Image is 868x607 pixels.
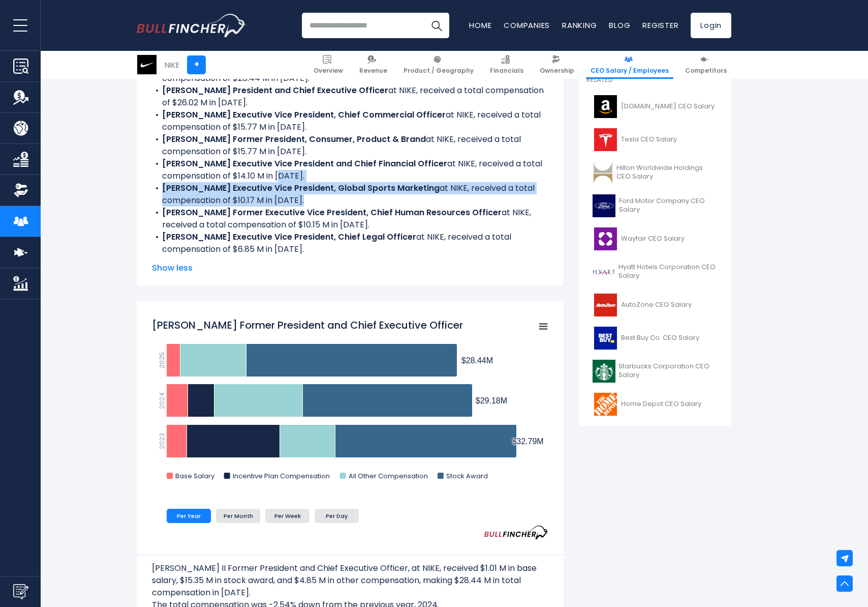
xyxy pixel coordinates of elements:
svg: John Donahoe II Former President and Chief Executive Officer [152,313,548,491]
p: [PERSON_NAME] II Former President and Chief Executive Officer, at NIKE, received $1.01 M in base ... [152,562,548,599]
b: [PERSON_NAME] Executive Vice President and Chief Financial Officer [162,158,447,169]
li: at NIKE, received a total compensation of $15.77 M in [DATE]. [152,133,548,158]
span: [DOMAIN_NAME] CEO Salary [621,102,715,111]
a: Overview [309,51,348,79]
span: Home Depot CEO Salary [621,400,701,409]
li: Per Month [216,509,260,523]
img: F logo [593,194,616,217]
tspan: [PERSON_NAME] Former President and Chief Executive Officer [152,318,463,332]
a: [DOMAIN_NAME] CEO Salary [586,93,724,121]
a: Hilton Worldwide Holdings CEO Salary [586,159,724,187]
li: at NIKE, received a total compensation of $10.17 M in [DATE]. [152,182,548,207]
span: Revenue [359,67,387,75]
span: Hyatt Hotels Corporation CEO Salary [618,263,718,280]
img: NKE logo [137,55,157,74]
text: 2024 [157,392,167,409]
p: Related [586,76,724,84]
li: at NIKE, received a total compensation of $10.15 M in [DATE]. [152,207,548,231]
a: Companies [504,20,550,31]
li: Per Week [265,509,309,523]
li: at NIKE, received a total compensation of $14.10 M in [DATE]. [152,158,548,182]
button: Search [424,13,449,38]
span: Show less [152,262,548,274]
tspan: $28.44M [461,356,493,365]
img: BBY logo [593,327,618,350]
b: [PERSON_NAME] Executive Vice President, Global Sports Marketing [162,182,440,194]
b: [PERSON_NAME] Executive Vice President, Chief Legal Officer [162,231,416,243]
img: W logo [593,227,618,250]
li: at NIKE, received a total compensation of $6.85 M in [DATE]. [152,231,548,255]
span: Starbucks Corporation CEO Salary [618,362,718,380]
text: Incentive Plan Compensation [233,471,330,481]
tspan: $32.79M [512,437,543,446]
span: Ford Motor Company CEO Salary [619,197,718,214]
a: Ranking [562,20,597,31]
span: Ownership [540,67,574,75]
a: Starbucks Corporation CEO Salary [586,357,724,385]
li: at NIKE, received a total compensation of $26.02 M in [DATE]. [152,84,548,109]
a: Hyatt Hotels Corporation CEO Salary [586,258,724,286]
li: Per Day [315,509,359,523]
tspan: $29.18M [476,396,507,405]
span: Overview [314,67,343,75]
text: All Other Compensation [349,471,428,481]
text: Base Salary [175,471,215,481]
li: Per Year [167,509,211,523]
a: Ford Motor Company CEO Salary [586,192,724,220]
span: Financials [490,67,523,75]
img: HD logo [593,393,618,416]
img: TSLA logo [593,128,618,151]
a: Ownership [535,51,579,79]
img: Bullfincher logo [137,14,246,37]
a: Product / Geography [399,51,478,79]
img: HLT logo [593,161,613,184]
b: [PERSON_NAME] President and Chief Executive Officer [162,84,388,96]
li: at NIKE, received a total compensation of $15.77 M in [DATE]. [152,109,548,133]
a: Login [691,13,731,38]
span: Tesla CEO Salary [621,135,677,144]
span: Hilton Worldwide Holdings CEO Salary [616,164,718,181]
span: Product / Geography [404,67,474,75]
a: Go to homepage [137,14,246,37]
img: AMZN logo [593,95,618,118]
a: Tesla CEO Salary [586,126,724,154]
a: Home [469,20,491,31]
a: Revenue [355,51,392,79]
text: 2025 [157,352,167,368]
a: Home Depot CEO Salary [586,390,724,418]
b: [PERSON_NAME] Former President, Consumer, Product & Brand [162,133,426,145]
a: Financials [485,51,528,79]
img: Ownership [13,183,28,198]
img: SBUX logo [593,360,615,383]
span: Competitors [685,67,727,75]
a: CEO Salary / Employees [586,51,673,79]
a: Blog [609,20,630,31]
div: NIKE [165,59,179,71]
text: 2023 [157,433,167,449]
img: AZO logo [593,294,618,316]
text: Stock Award [446,471,488,481]
a: Best Buy Co. CEO Salary [586,324,724,352]
span: AutoZone CEO Salary [621,301,692,309]
b: [PERSON_NAME] Executive Vice President, Chief Commercial Officer [162,109,446,121]
a: Competitors [680,51,731,79]
a: + [187,55,206,74]
a: AutoZone CEO Salary [586,291,724,319]
img: H logo [593,261,615,283]
a: Register [642,20,678,31]
b: [PERSON_NAME] Former Executive Vice President, Chief Human Resources Officer [162,207,502,218]
span: Wayfair CEO Salary [621,235,685,243]
span: CEO Salary / Employees [591,67,669,75]
span: Best Buy Co. CEO Salary [621,334,699,342]
a: Wayfair CEO Salary [586,225,724,253]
